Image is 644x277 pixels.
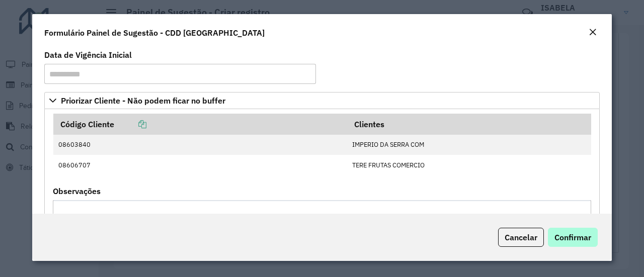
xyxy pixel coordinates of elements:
[53,155,347,175] td: 08606707
[61,97,225,105] span: Priorizar Cliente - Não podem ficar no buffer
[347,155,591,175] td: TERE FRUTAS COMERCIO
[44,27,265,39] h4: Formulário Painel de Sugestão - CDD [GEOGRAPHIC_DATA]
[44,92,600,109] a: Priorizar Cliente - Não podem ficar no buffer
[586,26,600,39] button: Close
[589,28,597,36] em: Fechar
[53,135,347,155] td: 08603840
[347,114,591,135] th: Clientes
[44,49,132,61] label: Data de Vigência Inicial
[505,232,537,242] span: Cancelar
[53,185,101,197] label: Observações
[548,228,598,247] button: Confirmar
[554,232,591,242] span: Confirmar
[347,135,591,155] td: IMPERIO DA SERRA COM
[114,119,146,129] a: Copiar
[53,114,347,135] th: Código Cliente
[498,228,544,247] button: Cancelar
